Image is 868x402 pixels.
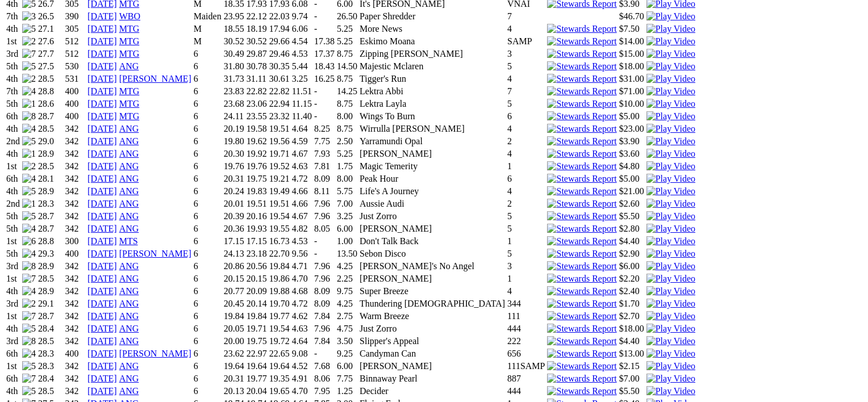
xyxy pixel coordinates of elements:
[119,61,139,71] a: ANG
[359,48,506,60] td: Zipping [PERSON_NAME]
[65,61,86,72] td: 530
[646,149,695,159] img: Play Video
[119,199,139,208] a: ANG
[6,61,20,72] td: 5th
[223,23,245,35] td: 18.55
[6,23,20,35] td: 4th
[646,61,695,71] a: View replay
[223,73,245,85] td: 31.73
[314,61,335,72] td: 18.43
[336,23,358,35] td: 5.25
[646,124,695,134] img: Play Video
[119,136,139,146] a: ANG
[646,211,695,221] img: Play Video
[22,374,36,384] img: 7
[87,261,117,271] a: [DATE]
[87,86,117,96] a: [DATE]
[646,24,695,34] img: Play Video
[547,299,616,309] img: Stewards Report
[37,73,64,85] td: 28.5
[87,11,117,21] a: [DATE]
[507,36,545,47] td: SAMP
[547,186,616,196] img: Stewards Report
[223,48,245,60] td: 30.49
[22,261,36,271] img: 8
[547,311,616,321] img: Stewards Report
[269,61,290,72] td: 30.35
[6,36,20,47] td: 1st
[22,286,36,296] img: 4
[547,236,616,246] img: Stewards Report
[646,11,695,21] a: Watch Replay on Watchdog
[646,186,695,196] a: View replay
[37,98,64,110] td: 28.6
[547,211,616,221] img: Stewards Report
[314,73,335,85] td: 16.25
[646,61,695,72] img: Play Video
[87,224,117,233] a: [DATE]
[507,61,545,72] td: 5
[646,311,695,321] img: Play Video
[547,336,616,346] img: Stewards Report
[119,249,191,258] a: [PERSON_NAME]
[269,48,290,60] td: 29.46
[646,336,695,346] a: View replay
[22,136,36,146] img: 5
[547,249,616,259] img: Stewards Report
[314,11,335,22] td: -
[646,111,695,122] img: Play Video
[246,73,268,85] td: 31.11
[22,124,36,134] img: 4
[646,186,695,196] img: Play Video
[291,61,312,72] td: 5.44
[246,36,268,47] td: 30.52
[87,361,117,371] a: [DATE]
[336,86,358,97] td: 14.25
[119,74,191,83] a: [PERSON_NAME]
[119,361,139,371] a: ANG
[547,274,616,284] img: Stewards Report
[547,174,616,184] img: Stewards Report
[291,86,312,97] td: 11.51
[119,24,140,33] a: MTG
[22,149,36,159] img: 1
[22,11,36,22] img: 3
[646,124,695,133] a: View replay
[22,274,36,284] img: 7
[646,236,695,246] img: Play Video
[507,48,545,60] td: 3
[336,73,358,85] td: 8.75
[22,24,36,34] img: 5
[291,11,312,22] td: 9.74
[87,99,117,108] a: [DATE]
[87,311,117,321] a: [DATE]
[646,36,695,46] a: View replay
[223,61,245,72] td: 31.80
[193,48,222,60] td: 6
[87,236,117,246] a: [DATE]
[193,61,222,72] td: 6
[646,286,695,296] img: Play Video
[336,61,358,72] td: 14.50
[6,73,20,85] td: 4th
[22,186,36,196] img: 5
[87,299,117,308] a: [DATE]
[646,111,695,121] a: View replay
[119,311,139,321] a: ANG
[646,86,695,96] a: View replay
[87,49,117,58] a: [DATE]
[646,211,695,221] a: View replay
[291,73,312,85] td: 3.25
[87,61,117,71] a: [DATE]
[223,36,245,47] td: 30.52
[619,36,645,47] td: $14.00
[359,11,506,22] td: Paper Shredder
[119,274,139,283] a: ANG
[646,174,695,184] img: Play Video
[87,286,117,296] a: [DATE]
[646,324,695,333] a: View replay
[246,23,268,35] td: 18.19
[87,161,117,171] a: [DATE]
[119,336,139,346] a: ANG
[547,74,616,84] img: Stewards Report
